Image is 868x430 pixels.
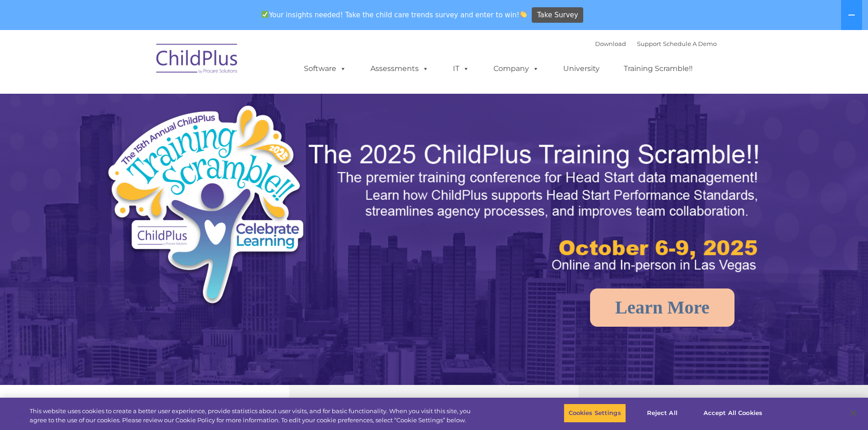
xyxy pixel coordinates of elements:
span: Phone number [127,97,165,104]
a: Support [637,40,661,47]
span: Your insights needed! Take the child care trends survey and enter to win! [258,6,531,24]
button: Reject All [634,404,691,423]
a: Learn More [590,288,734,327]
a: Company [484,60,548,78]
img: ✅ [262,11,268,18]
font: | [595,40,717,47]
a: Assessments [361,60,438,78]
button: Cookies Settings [564,404,626,423]
button: Accept All Cookies [699,404,767,423]
a: Schedule A Demo [663,40,717,47]
img: 👏 [520,11,527,18]
img: ChildPlus by Procare Solutions [152,37,243,83]
a: IT [444,60,478,78]
div: This website uses cookies to create a better user experience, provide statistics about user visit... [30,407,478,425]
a: Software [295,60,355,78]
button: Close [843,403,863,423]
a: University [554,60,609,78]
span: Last name [127,60,154,67]
a: Download [595,40,626,47]
span: Take Survey [537,7,578,23]
a: Take Survey [532,7,583,23]
a: Training Scramble!! [615,60,702,78]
